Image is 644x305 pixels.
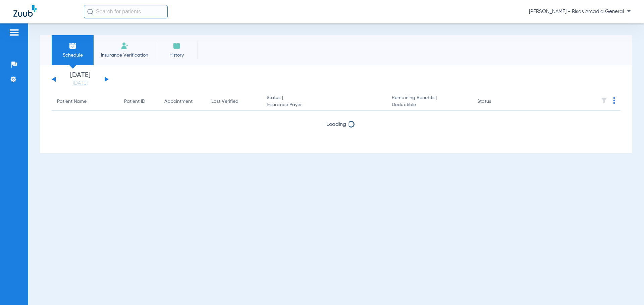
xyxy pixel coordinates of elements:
[613,97,615,104] img: group-dot-blue.svg
[99,52,151,59] span: Insurance Verification
[57,52,89,59] span: Schedule
[392,101,466,108] span: Deductible
[164,98,193,105] div: Appointment
[326,122,346,127] span: Loading
[57,98,87,105] div: Patient Name
[124,98,154,105] div: Patient ID
[84,5,168,18] input: Search for patients
[87,9,93,15] img: Search Icon
[173,42,181,50] img: History
[261,92,386,111] th: Status |
[211,98,256,105] div: Last Verified
[124,98,145,105] div: Patient ID
[267,101,381,108] span: Insurance Payer
[57,98,113,105] div: Patient Name
[211,98,238,105] div: Last Verified
[164,98,201,105] div: Appointment
[60,72,100,87] li: [DATE]
[60,80,100,87] a: [DATE]
[69,42,77,50] img: Schedule
[13,5,37,17] img: Zuub Logo
[9,28,19,36] img: hamburger-icon
[601,97,607,104] img: filter.svg
[529,8,631,15] span: [PERSON_NAME] - Risas Arcadia General
[386,92,472,111] th: Remaining Benefits |
[121,42,129,50] img: Manual Insurance Verification
[472,92,517,111] th: Status
[161,52,193,59] span: History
